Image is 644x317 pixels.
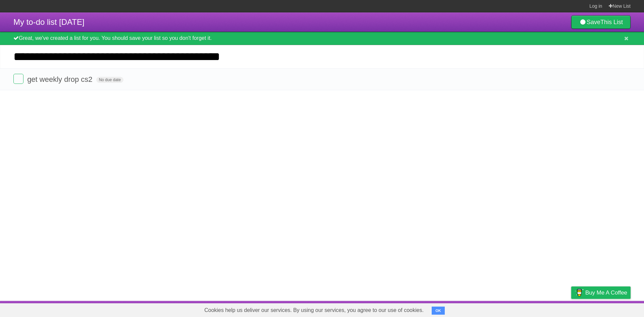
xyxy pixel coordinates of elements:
[585,287,627,299] span: Buy me a coffee
[588,303,631,315] a: Suggest a feature
[198,304,430,317] span: Cookies help us deliver our services. By using our services, you agree to our use of cookies.
[571,15,631,29] a: SaveThis List
[482,303,496,315] a: About
[27,75,94,84] span: get weekly drop cs2
[562,303,580,315] a: Privacy
[504,303,531,315] a: Developers
[600,19,623,25] b: This List
[96,77,123,83] span: No due date
[13,74,23,84] label: Done
[575,287,584,298] img: Buy me a coffee
[432,307,445,315] button: OK
[571,286,631,299] a: Buy me a coffee
[13,17,85,27] span: My to-do list [DATE]
[540,303,554,315] a: Terms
